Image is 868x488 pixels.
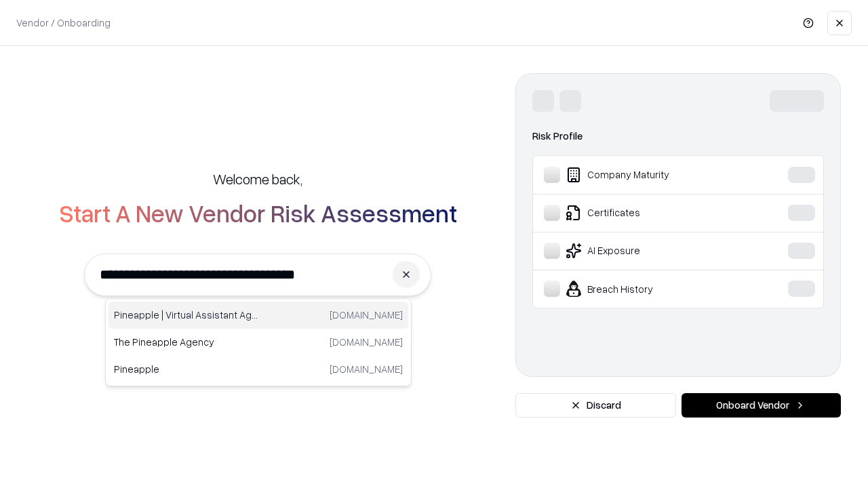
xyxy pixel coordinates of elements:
div: AI Exposure [544,243,747,259]
div: Company Maturity [544,167,747,183]
div: Certificates [544,205,747,221]
p: [DOMAIN_NAME] [330,308,403,322]
p: The Pineapple Agency [114,335,258,349]
p: Pineapple [114,362,258,376]
div: Suggestions [105,298,412,386]
p: Vendor / Onboarding [16,16,111,30]
p: [DOMAIN_NAME] [330,362,403,376]
p: [DOMAIN_NAME] [330,335,403,349]
p: Pineapple | Virtual Assistant Agency [114,308,258,322]
button: Onboard Vendor [682,393,841,418]
h2: Start A New Vendor Risk Assessment [59,199,457,226]
button: Discard [515,393,676,418]
div: Breach History [544,281,747,297]
div: Risk Profile [532,128,824,144]
h5: Welcome back, [213,169,302,188]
